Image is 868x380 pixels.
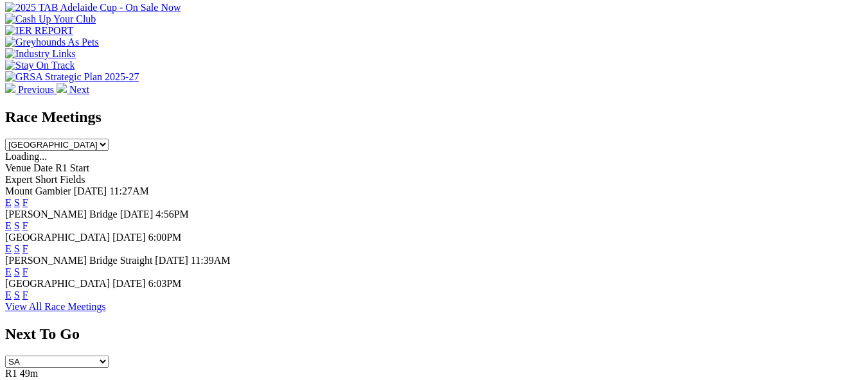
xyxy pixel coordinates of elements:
img: GRSA Strategic Plan 2025-27 [5,71,139,83]
span: Venue [5,162,31,173]
span: Date [33,162,53,173]
span: Short [35,174,58,185]
img: chevron-right-pager-white.svg [57,83,67,93]
a: E [5,266,12,277]
span: [DATE] [155,255,188,266]
a: E [5,197,12,208]
span: Expert [5,174,33,185]
span: Loading... [5,151,47,162]
span: 4:56PM [155,209,189,220]
a: F [22,289,28,300]
span: R1 Start [55,162,89,173]
span: 6:00PM [148,232,182,243]
a: E [5,243,12,254]
a: S [14,289,20,300]
span: R1 [5,368,17,379]
a: E [5,220,12,231]
span: 49m [20,368,38,379]
img: Stay On Track [5,60,75,71]
h2: Race Meetings [5,108,863,126]
img: 2025 TAB Adelaide Cup - On Sale Now [5,2,181,13]
span: 11:27AM [109,186,149,196]
a: F [22,243,28,254]
span: [DATE] [112,278,146,289]
span: Fields [60,174,85,185]
a: S [14,220,20,231]
span: Mount Gambier [5,186,71,196]
a: F [22,266,28,277]
span: 6:03PM [148,278,182,289]
span: [PERSON_NAME] Bridge Straight [5,255,152,266]
h2: Next To Go [5,325,863,343]
img: chevron-left-pager-white.svg [5,83,15,93]
a: Next [57,84,89,95]
a: F [22,197,28,208]
img: Industry Links [5,48,76,60]
span: Previous [18,84,54,95]
a: S [14,243,20,254]
img: Greyhounds As Pets [5,37,99,48]
img: IER REPORT [5,25,73,37]
img: Cash Up Your Club [5,13,96,25]
span: [DATE] [112,232,146,243]
span: Next [69,84,89,95]
a: View All Race Meetings [5,301,106,312]
span: 11:39AM [191,255,231,266]
a: E [5,289,12,300]
a: S [14,266,20,277]
span: [GEOGRAPHIC_DATA] [5,278,110,289]
span: [DATE] [74,186,107,196]
a: Previous [5,84,57,95]
span: [DATE] [120,209,154,220]
a: F [22,220,28,231]
a: S [14,197,20,208]
span: [GEOGRAPHIC_DATA] [5,232,110,243]
span: [PERSON_NAME] Bridge [5,209,118,220]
